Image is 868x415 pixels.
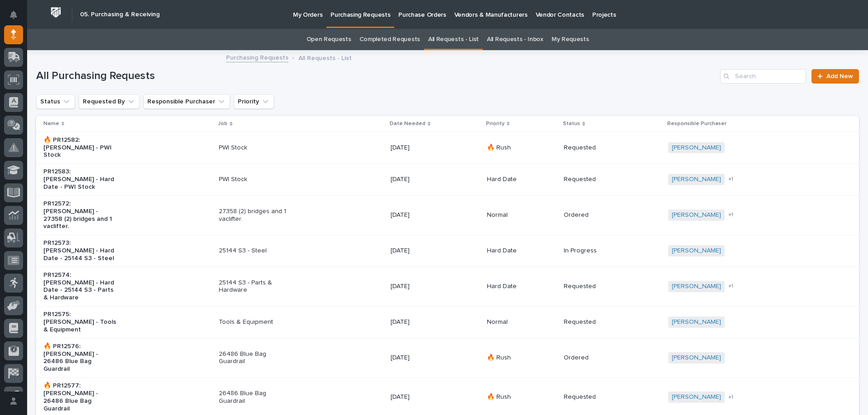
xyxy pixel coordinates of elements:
p: [DATE] [391,283,466,290]
button: Requested By [79,94,140,109]
p: Responsible Purchaser [667,119,726,129]
tr: 🔥 PR12582: [PERSON_NAME] - PWI StockPWI Stock[DATE]🔥 RushRequested[PERSON_NAME] [36,132,859,164]
tr: PR12573: [PERSON_NAME] - Hard Date - 25144 S3 - Steel25144 S3 - Steel[DATE]Hard DateIn Progress[P... [36,235,859,267]
input: Search [720,69,806,84]
p: [DATE] [391,318,466,326]
p: PR12572: [PERSON_NAME] - 27358 (2) bridges and 1 vaclifter. [43,200,119,230]
p: Requested [564,176,639,183]
p: 26486 Blue Bag Guardrail [219,350,294,366]
p: 🔥 Rush [487,393,557,401]
h2: 05. Purchasing & Receiving [80,11,160,19]
p: 🔥 PR12582: [PERSON_NAME] - PWI Stock [43,136,119,159]
p: Requested [564,393,639,401]
p: [DATE] [391,247,466,255]
tr: PR12574: [PERSON_NAME] - Hard Date - 25144 S3 - Parts & Hardware25144 S3 - Parts & Hardware[DATE]... [36,267,859,306]
tr: 🔥 PR12576: [PERSON_NAME] - 26486 Blue Bag Guardrail26486 Blue Bag Guardrail[DATE]🔥 RushOrdered[PE... [36,338,859,378]
span: + 1 [728,177,733,182]
p: [DATE] [391,176,466,183]
p: 26486 Blue Bag Guardrail [219,390,294,405]
p: [DATE] [391,211,466,219]
p: Ordered [564,354,639,362]
p: 25144 S3 - Parts & Hardware [219,279,294,294]
span: + 1 [728,284,733,289]
a: [PERSON_NAME] [672,144,721,152]
p: 25144 S3 - Steel [219,247,294,255]
p: Normal [487,211,557,219]
p: Hard Date [487,283,557,290]
p: Normal [487,318,557,326]
button: Notifications [4,5,23,24]
p: 🔥 PR12576: [PERSON_NAME] - 26486 Blue Bag Guardrail [43,343,119,373]
a: [PERSON_NAME] [672,211,721,219]
p: Tools & Equipment [219,318,294,326]
div: Notifications [11,11,23,25]
a: [PERSON_NAME] [672,247,721,255]
p: PR12574: [PERSON_NAME] - Hard Date - 25144 S3 - Parts & Hardware [43,271,119,302]
p: PWI Stock [219,176,294,183]
p: [DATE] [391,354,466,362]
tr: PR12572: [PERSON_NAME] - 27358 (2) bridges and 1 vaclifter.27358 (2) bridges and 1 vaclifter.[DAT... [36,196,859,235]
span: + 1 [728,212,733,218]
a: Open Requests [307,29,351,50]
a: My Requests [552,29,589,50]
p: Hard Date [487,247,557,255]
a: [PERSON_NAME] [672,393,721,401]
tr: PR12575: [PERSON_NAME] - Tools & EquipmentTools & Equipment[DATE]NormalRequested[PERSON_NAME] [36,306,859,338]
p: Priority [486,119,505,129]
p: Requested [564,318,639,326]
button: Priority [234,94,274,109]
p: Name [43,119,59,129]
p: PR12575: [PERSON_NAME] - Tools & Equipment [43,311,119,333]
p: Status [563,119,580,129]
a: [PERSON_NAME] [672,283,721,290]
a: [PERSON_NAME] [672,354,721,362]
p: Job [218,119,227,129]
p: [DATE] [391,393,466,401]
a: [PERSON_NAME] [672,318,721,326]
a: Purchasing Requests [226,52,288,62]
a: All Requests - Inbox [487,29,543,50]
tr: PR12583: [PERSON_NAME] - Hard Date - PWI StockPWI Stock[DATE]Hard DateRequested[PERSON_NAME] +1 [36,163,859,196]
p: Requested [564,283,639,290]
span: Add New [826,73,853,79]
p: In Progress [564,247,639,255]
button: Responsible Purchaser [143,94,230,109]
span: + 1 [728,395,733,400]
p: Date Needed [390,119,425,129]
a: Add New [811,69,859,84]
p: 27358 (2) bridges and 1 vaclifter. [219,208,294,223]
p: [DATE] [391,144,466,152]
h1: All Purchasing Requests [36,70,717,83]
a: Completed Requests [359,29,420,50]
p: Requested [564,144,639,152]
p: All Requests - List [298,52,352,62]
p: PR12583: [PERSON_NAME] - Hard Date - PWI Stock [43,168,119,191]
p: 🔥 PR12577: [PERSON_NAME] - 26486 Blue Bag Guardrail [43,382,119,412]
p: Hard Date [487,176,557,183]
p: 🔥 Rush [487,144,557,152]
img: Workspace Logo [47,4,64,21]
button: Status [36,94,75,109]
p: PR12573: [PERSON_NAME] - Hard Date - 25144 S3 - Steel [43,239,119,262]
p: Ordered [564,211,639,219]
p: PWI Stock [219,144,294,152]
a: All Requests - List [428,29,479,50]
p: 🔥 Rush [487,354,557,362]
a: [PERSON_NAME] [672,176,721,183]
